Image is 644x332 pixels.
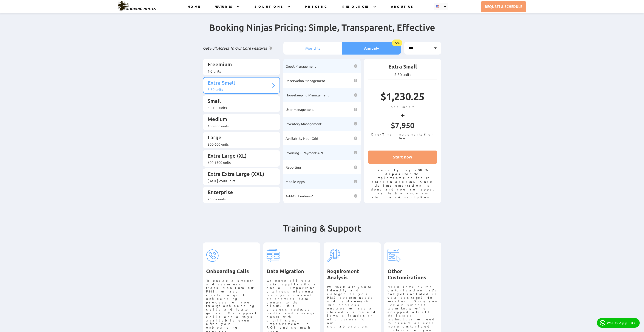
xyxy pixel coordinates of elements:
p: You only pay a of the implementation fee to start an account. Once the implementation is done and... [368,168,437,199]
span: Availability Hour Grid [286,136,318,140]
p: Extra Small [368,63,437,72]
img: help icon [354,108,357,111]
a: SOLUTIONS [255,5,285,13]
h2: Training & Support [203,222,441,242]
p: WhatsApp Us [607,321,637,325]
a: PRICING [305,5,327,13]
strong: 30% deposit [385,168,428,176]
img: help icon [354,194,357,198]
span: Inventory Management [286,122,321,126]
li: Annualy [342,42,401,55]
p: 5-50 units [368,72,437,77]
p: Extra Large (XL) [208,152,271,160]
h3: Requirement Analysis [327,268,378,281]
h3: Data Migration [267,268,317,274]
div: 2500+ units [208,197,271,201]
div: 1-5 units [208,69,271,73]
a: Start now [368,151,437,164]
p: Extra Extra Large (XXL) [208,171,271,178]
img: help icon [354,122,357,126]
img: help icon [354,79,357,82]
span: Guest Management [286,64,316,68]
p: Need some extra customization that’s not yet included in your package? No worries. Once you let o... [388,285,438,332]
img: help icon [354,165,357,169]
img: help icon [354,136,357,140]
p: per month [368,105,437,109]
p: Get Full Access To Our Core Features [203,46,280,51]
span: Reporting [286,165,301,169]
img: pricing-tag-1.svg [206,249,219,262]
span: Reservation Management [286,78,325,83]
div: 5-50 units [208,87,271,91]
img: help icon [354,64,357,68]
span: -5% [392,40,402,46]
p: Medium [208,116,271,124]
p: One-Time Implementation Fee [368,132,437,140]
div: 300-600 units [208,142,271,146]
p: + [368,109,437,120]
div: 100-300 units [208,124,271,128]
p: $1,230.25 [368,90,437,105]
span: Add-On Features* [286,194,314,198]
a: ABOUT US [391,5,415,13]
a: WhatsApp Us [597,318,640,328]
span: Invoicing + Payment API [286,151,323,155]
li: Monthly [283,42,342,55]
img: help icon [354,93,357,97]
img: help icon [354,180,357,183]
p: Enterprise [208,189,271,197]
span: Mobile Apps [286,179,305,184]
p: $7,950 [368,120,437,132]
a: RESOURCES [342,5,371,13]
p: We work with you to identify and categorize your PMS system needs and requirements. This process ... [327,285,378,328]
h3: Onboarding Calls [206,268,257,274]
a: FEATURES [215,5,234,13]
div: 600-1500 units [208,160,271,164]
img: pricing-tag-3.svg [327,249,340,262]
img: pricing-tag-2.svg [267,249,280,262]
img: pricing-tag-4.svg [388,249,400,262]
h3: Other Customizations [388,268,438,281]
h2: Booking Ninjas Pricing: Simple, Transparent, Effective [203,22,441,42]
span: Housekeeping Management [286,93,329,97]
p: Small [208,97,271,105]
p: Freemium [208,61,271,69]
p: Large [208,134,271,142]
span: User Management [286,107,314,111]
div: [DATE]-2500 units [208,178,271,183]
a: HOME [188,5,200,13]
div: 50-100 units [208,105,271,110]
img: help icon [354,151,357,154]
p: Extra Small [208,79,271,87]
